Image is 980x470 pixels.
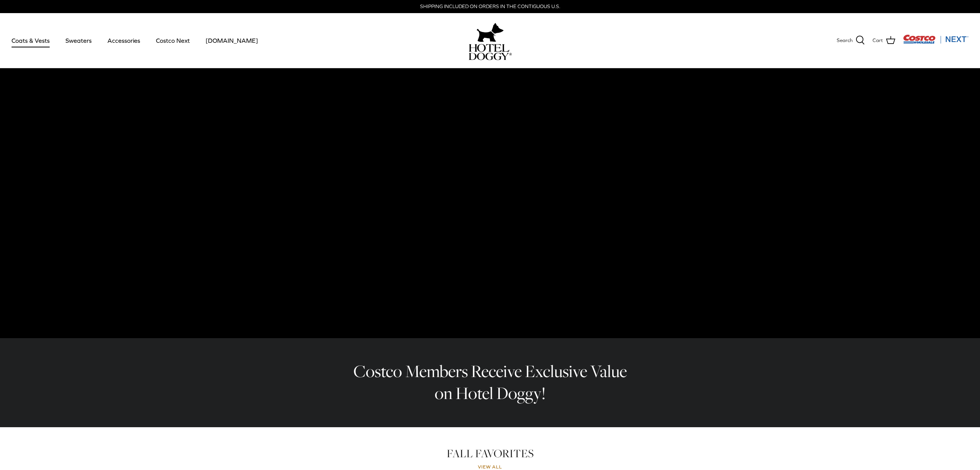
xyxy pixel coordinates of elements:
a: Cart [873,35,895,45]
span: Cart [873,37,883,45]
img: hoteldoggycom [469,44,512,60]
a: Visit Costco Next [903,39,968,45]
a: Accessories [101,27,147,54]
img: hoteldoggy.com [477,21,504,44]
a: [DOMAIN_NAME] [199,27,265,54]
img: Costco Next [903,34,968,44]
h2: Costco Members Receive Exclusive Value on Hotel Doggy! [348,361,633,404]
a: Coats & Vests [5,27,57,54]
span: Search [837,37,853,45]
a: FALL FAVORITES [447,446,534,461]
a: Search [837,35,865,45]
a: Sweaters [59,27,99,54]
a: Costco Next [149,27,197,54]
a: hoteldoggy.com hoteldoggycom [469,21,512,60]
